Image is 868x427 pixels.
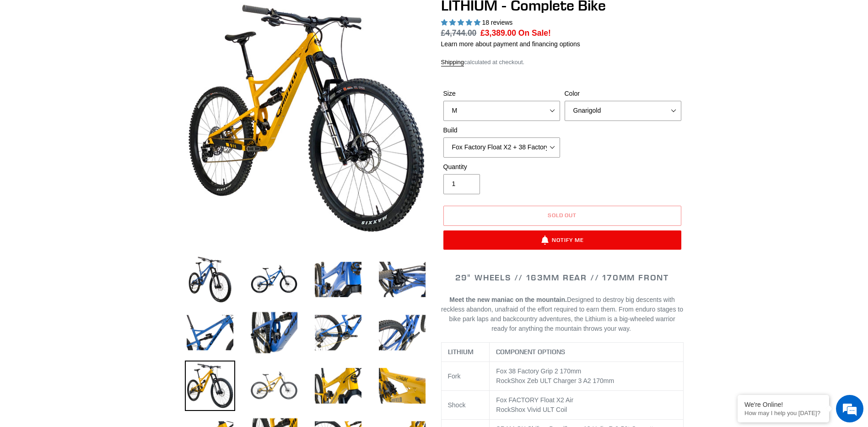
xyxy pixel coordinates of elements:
button: Notify Me [443,230,681,250]
img: Load image into Gallery viewer, LITHIUM - Complete Bike [185,254,235,305]
p: How may I help you today? [744,410,822,416]
textarea: Type your message and hit 'Enter' [5,250,174,282]
span: . [629,325,631,332]
th: COMPONENT OPTIONS [490,343,683,362]
td: Fox FACTORY Float X2 Air RockShox Vivid ULT Coil [490,391,683,420]
span: Designed to destroy big descents with reckless abandon, unafraid of the effort required to earn t... [441,296,683,332]
span: £3,389.00 [480,28,516,38]
div: Minimize live chat window [150,5,172,27]
span: 29" WHEELS // 163mm REAR // 170mm FRONT [455,272,669,283]
img: Load image into Gallery viewer, LITHIUM - Complete Bike [185,307,235,358]
a: Learn more about payment and financing options [441,40,580,48]
div: Navigation go back [10,50,24,64]
img: Load image into Gallery viewer, LITHIUM - Complete Bike [313,254,363,305]
span: 18 reviews [482,19,512,26]
label: Quantity [443,162,560,172]
img: Load image into Gallery viewer, LITHIUM - Complete Bike [313,307,363,358]
img: d_696896380_company_1647369064580_696896380 [29,46,52,69]
td: Fork [441,362,490,391]
div: We're Online! [744,401,822,408]
img: Load image into Gallery viewer, LITHIUM - Complete Bike [249,361,299,411]
div: calculated at checkout. [441,58,684,67]
th: LITHIUM [441,343,490,362]
span: 5.00 stars [441,19,482,26]
img: Load image into Gallery viewer, LITHIUM - Complete Bike [313,361,363,411]
span: Fox 38 Factory Grip 2 170mm [496,367,581,375]
label: Build [443,126,560,135]
span: Sold out [548,212,577,219]
span: We're online! [53,115,126,208]
img: Load image into Gallery viewer, LITHIUM - Complete Bike [377,361,427,411]
div: Chat with us now [61,51,167,63]
button: Sold out [443,206,681,226]
img: Load image into Gallery viewer, LITHIUM - Complete Bike [249,254,299,305]
img: Load image into Gallery viewer, LITHIUM - Complete Bike [377,254,427,305]
span: £4,744.00 [441,28,477,38]
span: On Sale! [518,27,551,39]
span: Zeb ULT Charger 3 A2 170 [527,377,604,384]
span: From enduro stages to bike park laps and backcountry adventures, the Lithium is a big-wheeled war... [449,306,683,332]
td: RockShox mm [490,362,683,391]
img: Load image into Gallery viewer, LITHIUM - Complete Bike [185,361,235,411]
a: Shipping [441,59,464,66]
label: Color [565,89,681,99]
img: Load image into Gallery viewer, LITHIUM - Complete Bike [377,307,427,358]
label: Size [443,89,560,99]
b: Meet the new maniac on the mountain. [449,296,567,303]
img: Load image into Gallery viewer, LITHIUM - Complete Bike [249,307,299,358]
td: Shock [441,391,490,420]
